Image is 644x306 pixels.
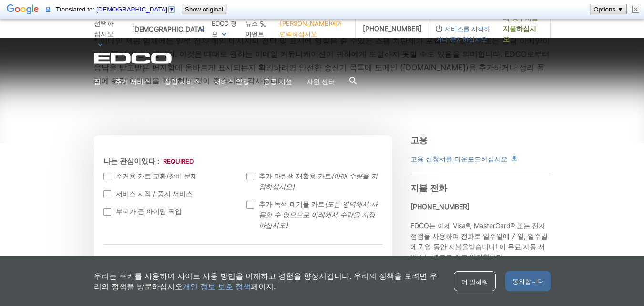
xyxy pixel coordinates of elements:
font: 추가 파란색 재활용 카트 [259,172,331,180]
font: EDCO는 이제 Visa®, MasterCard® 또는 전자 점검을 사용하여 전화로 일주일에 7 일, 일주일에 7 일 동안 지불을받습니다! 이 무료 자동 서비스는 빠르고 쉽고... [410,222,548,261]
img: Google Translate [7,3,39,17]
a: EDCO 정보 [212,18,238,39]
font: [PERSON_NAME]에게 연락하십시오 [280,20,343,38]
a: 고용 신청서를 다운로드하십시오 [410,154,516,164]
font: 고용 신청서를 다운로드하십시오 [410,155,508,163]
font: 지불 전화 [410,183,448,193]
font: (모든 영역에서 사용할 수 없으므로 아래에서 수량을 지정하십시오) [259,200,378,229]
a: 개인 정보 보호 정책 [183,281,251,292]
font: 공공 시설 [264,77,292,85]
a: 상업 서비스 [164,76,200,87]
a: 자원 센터 [307,76,335,87]
font: 주거 서비스 [115,77,150,85]
font: 우리는 쿠키를 사용하여 사이트 사용 방법을 이해하고 경험을 향상시킵니다. 우리의 정책을 보려면 우리의 정책을 방문하십시오 [94,271,437,291]
font: 서비스 시작 / 중지 서비스 [116,190,193,198]
a: 내 청구서를 지불하십시오 [496,19,550,38]
font: 개인 정보 보호 정책 [183,282,251,291]
span: [DEMOGRAPHIC_DATA] [96,6,167,13]
font: 서비스 일정 [214,77,249,85]
font: 주거 서비스 [116,255,151,264]
img: Close [632,6,639,13]
font: 추가 녹색 폐기물 카트 [259,200,325,208]
button: Show original [182,4,226,14]
a: 서비스 일정 [214,76,249,87]
button: Options ▼ [591,4,626,14]
font: [DEMOGRAPHIC_DATA] [132,25,204,33]
font: 고용 [410,135,428,145]
a: 집 [94,76,101,87]
font: 페이지. [251,282,276,291]
span: Translated to: [56,6,178,13]
a: 공공 시설 [264,76,292,87]
font: (아래 수량을 지정하십시오) [259,172,378,190]
font: 내 청구서를 지불하십시오 [503,14,538,43]
font: 부피가 큰 아이템 픽업 [116,207,182,215]
font: [PHONE_NUMBER] [410,202,470,211]
span: [DEMOGRAPHIC_DATA] [125,21,212,37]
a: 뉴스 및 이벤트 [245,18,273,39]
font: 지불 문의 [259,255,287,264]
a: 주거 서비스 [115,76,150,87]
img: The content of this secure page will be sent to Google for translation using a secure connection. [46,6,50,13]
a: [PERSON_NAME]에게 연락하십시오 [280,18,348,39]
font: 위치를 선택하십시오 [94,9,114,38]
a: [DEMOGRAPHIC_DATA] [96,6,176,13]
a: [PHONE_NUMBER] [356,19,429,38]
font: 주거용 카트 교환/장비 문제 [116,172,197,180]
a: 더 말해줘 [454,271,496,291]
font: 자원 센터 [307,77,335,85]
font: 나는 관심이있다 : [103,157,159,166]
a: EDCD 로고. 홈페이지로 돌아갑니다. [94,53,173,64]
font: 집 [94,77,101,85]
font: 뉴스 및 이벤트 [245,20,266,38]
font: EDCO 정보 [212,20,237,38]
font: 상업 서비스 [164,77,200,85]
